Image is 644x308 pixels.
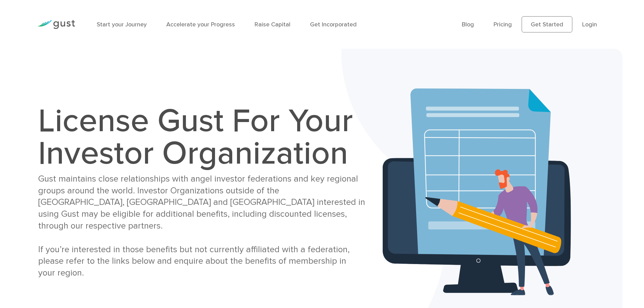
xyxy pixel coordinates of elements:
h1: License Gust For Your Investor Organization [38,105,365,170]
a: Raise Capital [255,21,290,28]
a: Pricing [494,21,512,28]
div: Gust maintains close relationships with angel investor federations and key regional groups around... [38,173,365,279]
a: Accelerate your Progress [166,21,235,28]
a: Get Started [522,16,572,32]
a: Blog [462,21,474,28]
a: Start your Journey [97,21,147,28]
a: Login [582,21,597,28]
a: Get Incorporated [310,21,357,28]
img: Gust Logo [37,20,75,29]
